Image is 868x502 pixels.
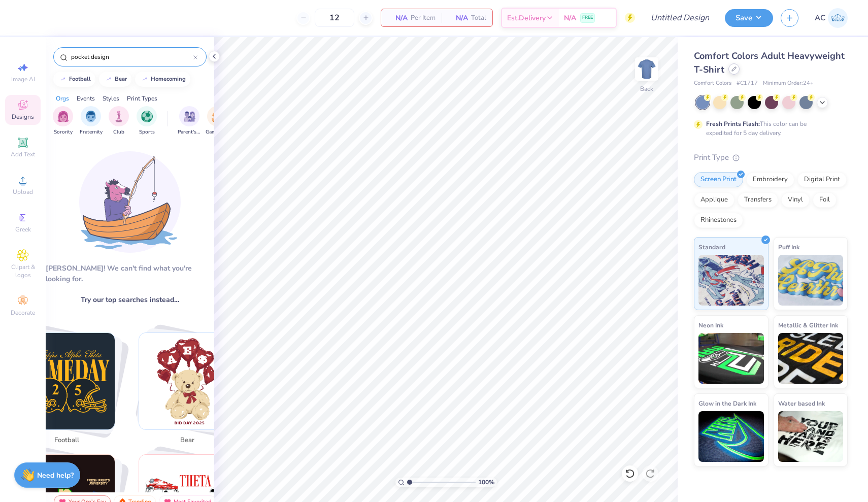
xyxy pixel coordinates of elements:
img: Sports Image [141,111,153,122]
span: Est. Delivery [507,13,546,23]
span: Total [471,13,486,23]
button: filter button [206,106,229,136]
button: filter button [109,106,129,136]
img: trend_line.gif [59,76,67,82]
div: filter for Game Day [206,106,229,136]
span: Comfort Colors Adult Heavyweight T-Shirt [694,50,845,76]
img: bear [139,333,236,429]
strong: Need help? [37,471,74,480]
img: Fraternity Image [85,111,96,122]
div: Foil [813,192,837,208]
span: Try our top searches instead… [81,294,179,305]
div: homecoming [151,76,186,82]
div: filter for Sorority [53,106,73,136]
div: Events [77,94,95,103]
span: Comfort Colors [694,79,731,88]
span: bear [171,436,204,446]
div: Styles [103,94,119,103]
div: bear [115,76,127,82]
img: Neon Ink [698,333,764,384]
img: football [19,333,115,429]
div: Back [640,84,653,93]
img: Club Image [113,111,124,122]
img: Game Day Image [212,111,223,122]
span: Metallic & Glitter Ink [778,320,838,330]
div: Rhinestones [694,213,743,228]
img: Loading... [79,151,181,253]
button: football [53,72,95,87]
strong: Fresh Prints Flash: [706,120,760,128]
span: N/A [564,13,576,23]
span: Standard [698,242,725,252]
span: Clipart & logos [5,263,41,279]
div: Vinyl [781,192,810,208]
span: Parent's Weekend [178,128,201,136]
img: Back [637,59,657,79]
button: Stack Card Button football [12,332,128,449]
div: Orgs [56,94,69,103]
div: filter for Parent's Weekend [178,106,201,136]
span: N/A [387,13,408,23]
span: Designs [12,113,34,121]
input: – – [315,9,354,27]
div: football [69,76,91,82]
span: # C1717 [737,79,758,88]
span: FREE [582,14,593,21]
span: Sorority [54,128,73,136]
img: trend_line.gif [105,76,113,82]
span: Neon Ink [698,320,723,330]
button: filter button [178,106,201,136]
span: 100 % [478,478,494,487]
span: Minimum Order: 24 + [763,79,814,88]
span: Club [113,128,124,136]
img: Sorority Image [57,111,69,122]
input: Try "Alpha" [70,52,193,62]
div: [PERSON_NAME]! We can't find what you're looking for. [46,263,214,284]
span: Glow in the Dark Ink [698,398,756,409]
img: Glow in the Dark Ink [698,411,764,462]
span: Fraternity [80,128,103,136]
span: Per Item [411,13,436,23]
div: filter for Club [109,106,129,136]
button: filter button [137,106,157,136]
div: Print Types [127,94,157,103]
span: Add Text [11,150,35,158]
div: Applique [694,192,735,208]
div: Print Type [694,152,848,163]
div: filter for Sports [137,106,157,136]
input: Untitled Design [643,8,717,28]
div: Embroidery [746,172,794,187]
div: filter for Fraternity [80,106,103,136]
span: Water based Ink [778,398,825,409]
img: Parent's Weekend Image [184,111,195,122]
button: homecoming [135,72,190,87]
div: Screen Print [694,172,743,187]
button: bear [99,72,131,87]
span: Upload [13,188,33,196]
span: football [50,436,83,446]
span: Puff Ink [778,242,799,252]
img: Standard [698,255,764,306]
a: AC [815,8,848,28]
span: Sports [139,128,155,136]
img: Metallic & Glitter Ink [778,333,844,384]
img: trend_line.gif [141,76,149,82]
img: Water based Ink [778,411,844,462]
span: Decorate [11,309,35,317]
button: Save [725,9,773,27]
button: filter button [53,106,73,136]
button: Stack Card Button bear [132,332,248,449]
span: Game Day [206,128,229,136]
span: Image AI [11,75,35,83]
span: Greek [15,225,31,233]
span: N/A [448,13,468,23]
img: Puff Ink [778,255,844,306]
img: Ava Campbell [828,8,848,28]
button: filter button [80,106,103,136]
div: Transfers [738,192,778,208]
span: AC [815,12,825,24]
div: Digital Print [797,172,847,187]
div: This color can be expedited for 5 day delivery. [706,119,831,138]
